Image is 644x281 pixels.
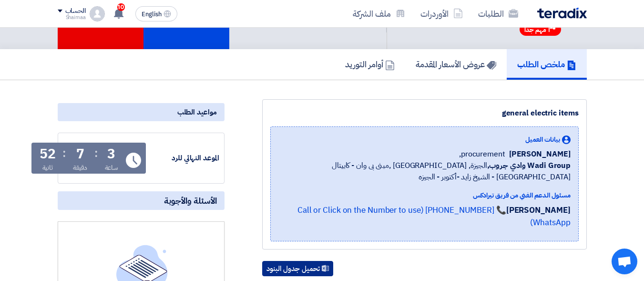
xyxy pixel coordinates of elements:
a: الأوردرات [413,2,470,25]
strong: [PERSON_NAME] [506,204,571,216]
button: English [135,6,177,21]
span: 10 [117,3,125,11]
div: ساعة [105,163,119,173]
div: مسئول الدعم الفني من فريق تيرادكس [278,190,571,200]
span: الجيزة, [GEOGRAPHIC_DATA] ,مبنى بى وان - كابيتال [GEOGRAPHIC_DATA] - الشيخ زايد -أكتوبر - الجيزه [278,160,571,183]
a: 📞 [PHONE_NUMBER] (Call or Click on the Number to use WhatsApp) [297,204,571,229]
h5: ملخص الطلب [517,59,576,70]
span: [PERSON_NAME] [509,148,571,160]
div: : [94,145,98,162]
span: English [142,11,162,18]
div: : [62,145,66,162]
div: الحساب [65,7,86,15]
h5: أوامر التوريد [345,59,395,70]
img: profile_test.png [90,6,105,21]
div: 7 [76,147,84,161]
div: Open chat [612,249,637,274]
div: 52 [40,147,56,161]
div: Shaimaa [58,15,86,20]
div: 3 [107,147,115,161]
div: الموعد النهائي للرد [148,153,219,164]
div: مواعيد الطلب [58,103,225,121]
button: تحميل جدول البنود [262,261,333,276]
img: Teradix logo [537,8,587,19]
div: ثانية [42,163,53,173]
span: الأسئلة والأجوبة [164,195,217,206]
span: مهم جدا [524,25,546,34]
a: أوامر التوريد [335,49,405,80]
span: procurement, [459,148,505,160]
a: عروض الأسعار المقدمة [405,49,507,80]
h5: عروض الأسعار المقدمة [416,59,496,70]
a: ملف الشركة [345,2,413,25]
span: بيانات العميل [525,135,560,145]
b: Wadi Group وادي جروب, [487,160,571,171]
a: الطلبات [470,2,526,25]
div: دقيقة [73,163,88,173]
a: ملخص الطلب [507,49,587,80]
div: general electric items [270,107,579,119]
